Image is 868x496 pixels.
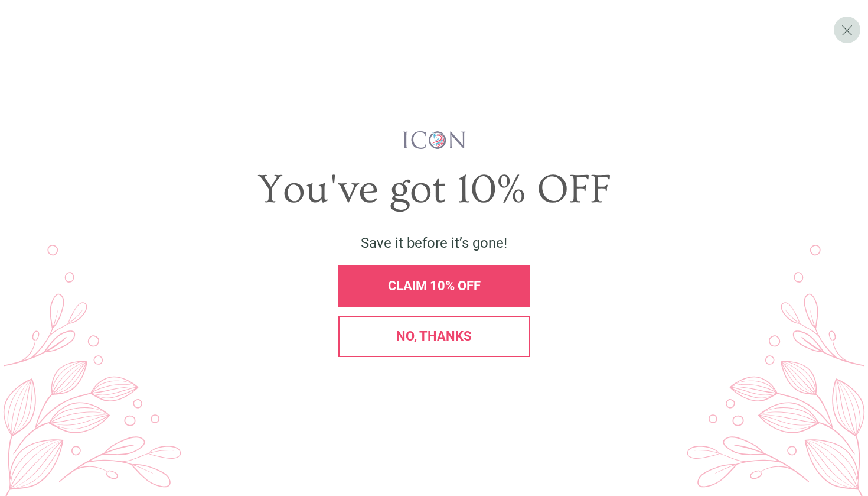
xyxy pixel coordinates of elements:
[361,235,507,251] span: Save it before it’s gone!
[841,21,853,39] span: X
[257,167,611,213] span: You've got 10% OFF
[396,329,472,343] span: No, thanks
[401,130,468,150] img: iconwallstickersl_1754656298800.png
[388,278,481,293] span: CLAIM 10% OFF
